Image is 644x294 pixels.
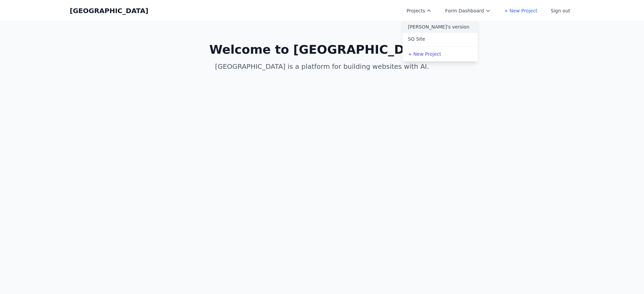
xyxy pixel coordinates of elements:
a: SQ Site [402,33,478,45]
h1: Welcome to [GEOGRAPHIC_DATA] [193,43,451,56]
p: [GEOGRAPHIC_DATA] is a platform for building websites with AI. [193,62,451,71]
a: + New Project [402,48,478,60]
a: [GEOGRAPHIC_DATA] [70,6,148,15]
button: Sign out [547,5,574,17]
button: Projects [402,5,436,17]
a: + New Project [500,5,541,17]
button: Form Dashboard [441,5,495,17]
a: [PERSON_NAME]'s version [402,21,478,33]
